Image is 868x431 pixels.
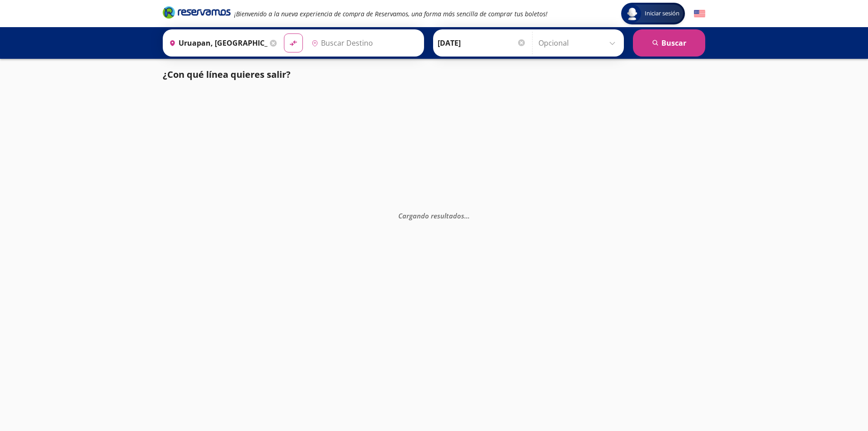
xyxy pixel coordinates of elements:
[468,211,470,220] span: .
[438,32,526,54] input: Elegir Fecha
[165,32,268,54] input: Buscar Origen
[234,9,547,18] em: ¡Bienvenido a la nueva experiencia de compra de Reservamos, una forma más sencilla de comprar tus...
[466,211,468,220] span: .
[633,29,705,57] button: Buscar
[538,32,619,54] input: Opcional
[163,5,231,19] i: Brand Logo
[308,32,419,54] input: Buscar Destino
[641,9,683,18] span: Iniciar sesión
[163,68,291,81] p: ¿Con qué línea quieres salir?
[694,8,705,19] button: English
[398,211,470,220] em: Cargando resultados
[163,5,231,22] a: Brand Logo
[464,211,466,220] span: .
